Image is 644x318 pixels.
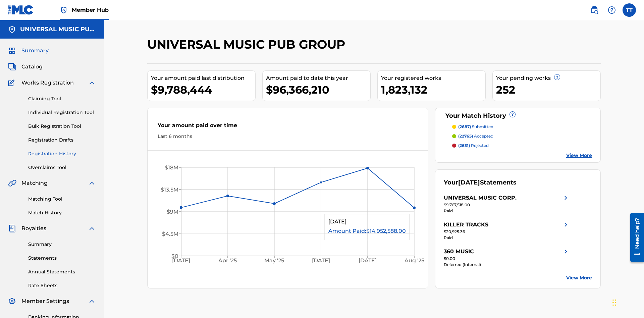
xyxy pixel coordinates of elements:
a: Claiming Tool [28,95,96,102]
div: Your amount paid last distribution [151,74,255,82]
a: Registration Drafts [28,137,96,144]
a: Summary [28,241,96,248]
a: Match History [28,209,96,216]
a: (22765) accepted [452,133,592,139]
a: View More [566,152,592,159]
div: Help [605,3,619,17]
div: $96,366,210 [266,82,370,97]
tspan: [DATE] [312,258,330,264]
tspan: $0 [171,253,178,259]
p: rejected [458,143,489,149]
div: Your Match History [444,111,592,120]
span: [DATE] [458,179,480,186]
span: (2687) [458,124,471,129]
h5: UNIVERSAL MUSIC PUB GROUP [20,25,96,33]
a: CatalogCatalog [8,63,43,71]
a: 360 MUSICright chevron icon$0.00Deferred (Internal) [444,248,570,268]
span: ? [510,112,515,117]
h2: UNIVERSAL MUSIC PUB GROUP [147,37,348,52]
span: Catalog [21,63,43,71]
a: (2631) rejected [452,143,592,149]
tspan: Aug '25 [404,258,424,264]
p: accepted [458,133,493,139]
tspan: [DATE] [359,258,377,264]
div: Your pending works [496,74,600,82]
div: Last 6 months [158,133,418,140]
div: $9,767,518.00 [444,202,570,208]
div: $9,788,444 [151,82,255,97]
div: Amount paid to date this year [266,74,370,82]
a: Matching Tool [28,196,96,203]
a: Individual Registration Tool [28,109,96,116]
img: MLC Logo [8,5,34,15]
a: KILLER TRACKSright chevron icon$20,925.36Paid [444,221,570,241]
img: expand [88,224,96,232]
img: Catalog [8,63,16,71]
p: submitted [458,124,493,130]
div: 360 MUSIC [444,248,474,256]
tspan: $9M [167,209,178,215]
span: ? [554,74,560,80]
div: KILLER TRACKS [444,221,488,229]
img: Top Rightsholder [60,6,68,14]
a: Registration History [28,150,96,157]
img: right chevron icon [562,194,570,202]
img: Member Settings [8,297,16,305]
tspan: $4.5M [162,231,178,237]
span: Works Registration [21,79,74,87]
a: Overclaims Tool [28,164,96,171]
div: Your amount paid over time [158,121,418,133]
div: 1,823,132 [381,82,485,97]
a: Public Search [588,3,601,17]
span: Royalties [21,224,46,232]
span: Member Hub [72,6,109,14]
tspan: [DATE] [172,258,190,264]
span: (2631) [458,143,470,148]
div: Your Statements [444,178,517,187]
div: $0.00 [444,256,570,262]
a: (2687) submitted [452,124,592,130]
img: Accounts [8,25,16,34]
div: Drag [612,293,616,313]
img: Works Registration [8,79,17,87]
div: UNIVERSAL MUSIC CORP. [444,194,517,202]
a: Rate Sheets [28,282,96,289]
img: expand [88,79,96,87]
span: Matching [21,179,48,187]
iframe: Resource Center [625,210,644,265]
div: 252 [496,82,600,97]
img: Royalties [8,224,16,232]
span: Member Settings [21,297,69,305]
img: right chevron icon [562,221,570,229]
iframe: Chat Widget [610,286,644,318]
img: help [608,6,616,14]
a: Annual Statements [28,268,96,275]
img: right chevron icon [562,248,570,256]
a: SummarySummary [8,47,49,55]
div: User Menu [623,3,636,17]
a: Bulk Registration Tool [28,123,96,130]
span: (22765) [458,134,473,139]
div: $20,925.36 [444,229,570,235]
a: UNIVERSAL MUSIC CORP.right chevron icon$9,767,518.00Paid [444,194,570,214]
tspan: $18M [165,164,178,171]
a: Statements [28,255,96,262]
img: Summary [8,47,16,55]
span: Summary [21,47,49,55]
tspan: Apr '25 [218,258,237,264]
div: Paid [444,235,570,241]
tspan: May '25 [265,258,284,264]
div: Your registered works [381,74,485,82]
div: Paid [444,208,570,214]
a: View More [566,274,592,281]
img: expand [88,179,96,187]
img: expand [88,297,96,305]
div: Deferred (Internal) [444,262,570,268]
tspan: $13.5M [161,187,178,193]
img: Matching [8,179,16,187]
img: search [590,6,598,14]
